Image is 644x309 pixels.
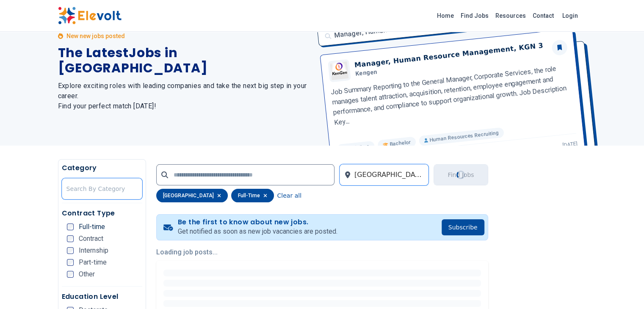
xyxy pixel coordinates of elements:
span: Full-time [79,223,105,230]
input: Full-time [67,223,74,230]
a: Find Jobs [457,9,492,22]
div: full-time [231,189,274,202]
div: [GEOGRAPHIC_DATA] [156,189,228,202]
span: Internship [79,247,108,254]
h1: The Latest Jobs in [GEOGRAPHIC_DATA] [58,45,312,76]
a: Contact [529,9,557,22]
h5: Category [62,163,142,173]
div: Loading... [455,169,466,180]
a: Login [557,7,583,24]
img: Elevolt [58,7,122,25]
p: New new jobs posted [66,32,125,40]
button: Clear all [277,189,301,202]
h2: Explore exciting roles with leading companies and take the next big step in your career. Find you... [58,81,312,111]
h4: Be the first to know about new jobs. [178,218,337,226]
p: Loading job posts... [156,247,488,257]
input: Internship [67,247,74,254]
input: Other [67,271,74,278]
span: Part-time [79,259,107,266]
span: Other [79,271,95,278]
h5: Education Level [62,292,142,302]
p: Get notified as soon as new job vacancies are posted. [178,226,337,237]
a: Resources [492,9,529,22]
span: Contract [79,235,103,242]
a: Home [434,9,457,22]
input: Part-time [67,259,74,266]
button: Find JobsLoading... [434,164,488,185]
input: Contract [67,235,74,242]
h5: Contract Type [62,208,142,218]
iframe: Chat Widget [602,268,644,309]
button: Subscribe [442,219,484,235]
